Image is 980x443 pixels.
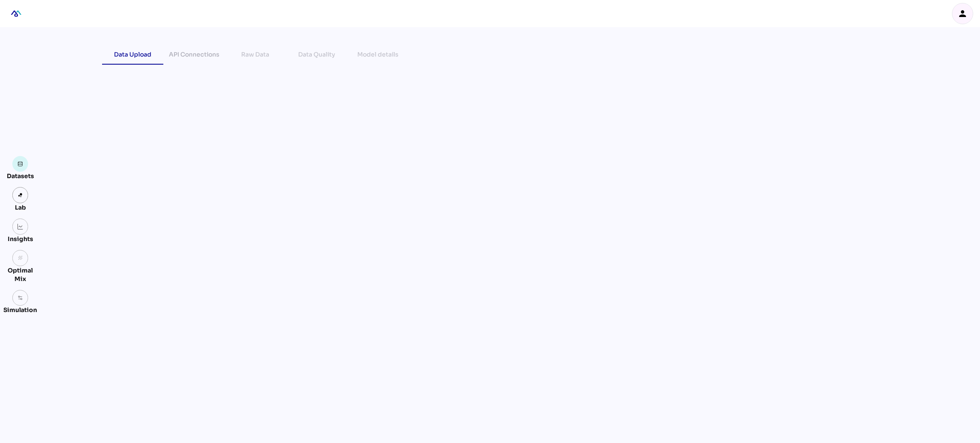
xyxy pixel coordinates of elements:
div: Insights [8,235,33,243]
i: grain [17,255,23,261]
div: Optimal Mix [3,266,37,283]
i: person [957,9,968,19]
div: Model details [357,49,399,60]
div: Lab [11,203,30,212]
div: Data Upload [114,49,151,60]
div: mediaROI [7,4,26,23]
img: lab.svg [17,192,23,198]
div: Data Quality [298,49,335,60]
img: graph.svg [17,224,23,230]
img: settings.svg [17,295,23,301]
div: API Connections [169,49,219,60]
img: data.svg [17,161,23,167]
div: Raw Data [241,49,269,60]
div: Datasets [7,172,34,180]
div: Simulation [3,306,37,314]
